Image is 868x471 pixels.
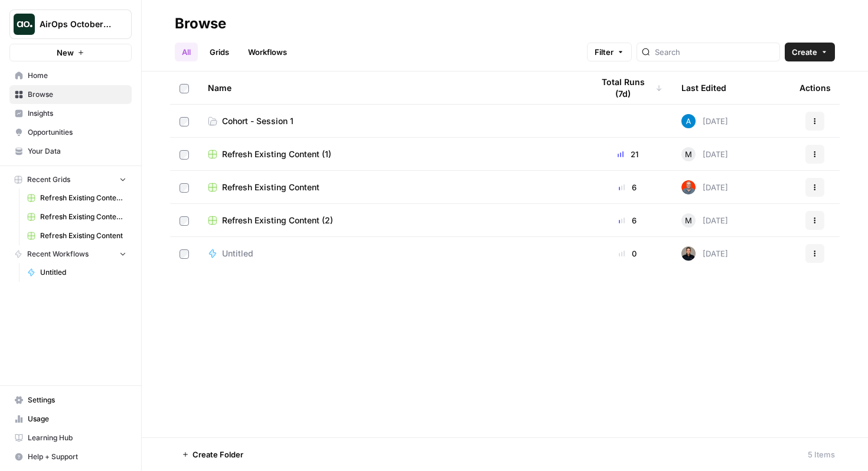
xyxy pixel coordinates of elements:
[9,9,132,39] button: Workspace: AirOps October Cohort
[222,248,253,259] span: Untitled
[681,246,728,261] div: [DATE]
[808,449,835,460] div: 5 Items
[40,193,126,203] span: Refresh Existing Content (1)
[593,215,663,226] div: 6
[9,66,132,85] a: Home
[208,181,574,193] a: Refresh Existing Content
[40,18,111,30] span: AirOps October Cohort
[27,174,70,185] span: Recent Grids
[175,445,250,464] button: Create Folder
[9,428,132,447] a: Learning Hub
[681,246,696,261] img: gakg5ozwg7i5ne5ujip7i34nl3nv
[28,146,126,157] span: Your Data
[222,181,319,193] span: Refresh Existing Content
[681,72,726,104] div: Last Edited
[593,148,663,160] div: 21
[681,147,728,161] div: [DATE]
[9,142,132,161] a: Your Data
[22,207,132,226] a: Refresh Existing Content (2)
[40,212,126,222] span: Refresh Existing Content (2)
[28,127,126,138] span: Opportunities
[208,115,574,127] a: Cohort - Session 1
[681,180,728,194] div: [DATE]
[22,263,132,282] a: Untitled
[222,148,331,160] span: Refresh Existing Content (1)
[792,46,817,58] span: Create
[28,89,126,100] span: Browse
[685,148,692,160] span: M
[800,72,831,104] div: Actions
[681,114,696,128] img: o3cqybgnmipr355j8nz4zpq1mc6x
[9,104,132,123] a: Insights
[222,215,333,226] span: Refresh Existing Content (2)
[28,395,126,405] span: Settings
[9,245,132,263] button: Recent Workflows
[203,43,236,61] a: Grids
[595,46,614,58] span: Filter
[14,14,35,35] img: AirOps October Cohort Logo
[685,215,692,226] span: M
[27,249,89,259] span: Recent Workflows
[9,85,132,104] a: Browse
[208,72,574,104] div: Name
[9,447,132,466] button: Help + Support
[28,70,126,81] span: Home
[655,46,775,58] input: Search
[28,433,126,443] span: Learning Hub
[681,180,696,194] img: 698zlg3kfdwlkwrbrsgpwna4smrc
[681,213,728,228] div: [DATE]
[28,451,126,462] span: Help + Support
[9,123,132,142] a: Opportunities
[9,171,132,189] button: Recent Grids
[22,189,132,207] a: Refresh Existing Content (1)
[57,47,74,59] span: New
[222,115,293,127] span: Cohort - Session 1
[587,43,632,61] button: Filter
[593,181,663,193] div: 6
[9,391,132,410] a: Settings
[9,44,132,61] button: New
[593,248,663,259] div: 0
[208,215,574,226] a: Refresh Existing Content (2)
[28,108,126,119] span: Insights
[681,114,728,128] div: [DATE]
[208,248,574,259] a: Untitled
[175,43,198,61] a: All
[9,410,132,428] a: Usage
[40,267,126,278] span: Untitled
[22,226,132,245] a: Refresh Existing Content
[40,230,126,241] span: Refresh Existing Content
[785,43,835,61] button: Create
[28,414,126,424] span: Usage
[208,148,574,160] a: Refresh Existing Content (1)
[593,72,663,104] div: Total Runs (7d)
[192,449,243,460] span: Create Folder
[241,43,294,61] a: Workflows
